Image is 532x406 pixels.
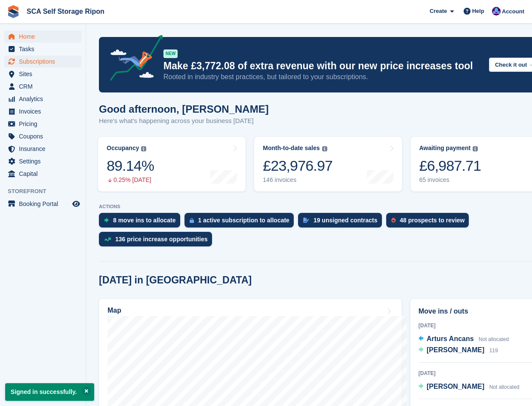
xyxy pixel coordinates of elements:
a: menu [4,105,81,117]
span: Pricing [19,118,71,130]
img: icon-info-grey-7440780725fd019a000dd9b08b2336e03edf1995a4989e88bcd33f0948082b44.svg [322,146,327,151]
a: Occupancy 89.14% 0.25% [DATE] [98,137,246,191]
div: 136 price increase opportunities [115,236,208,243]
div: 19 unsigned contracts [314,217,378,224]
span: Account [502,7,524,16]
a: menu [4,43,81,55]
img: contract_signature_icon-13c848040528278c33f63329250d36e43548de30e8caae1d1a13099fd9432cc5.svg [303,218,309,223]
div: Occupancy [107,145,139,152]
div: 8 move ins to allocate [113,217,176,224]
span: Capital [19,168,71,180]
span: Tasks [19,43,71,55]
a: menu [4,55,81,68]
a: 19 unsigned contracts [298,213,386,232]
p: Make £3,772.08 of extra revenue with our new price increases tool [163,60,482,72]
img: price-adjustments-announcement-icon-8257ccfd72463d97f412b2fc003d46551f7dbcb40ab6d574587a9cd5c0d94... [103,35,163,84]
div: £23,976.97 [263,157,332,175]
div: 0.25% [DATE] [107,176,154,184]
a: 136 price increase opportunities [99,232,216,251]
a: [PERSON_NAME] 119 [418,345,498,356]
a: menu [4,118,81,130]
span: Storefront [8,187,86,196]
a: menu [4,93,81,105]
a: 48 prospects to review [386,213,474,232]
span: Settings [19,155,71,167]
div: 1 active subscription to allocate [198,217,289,224]
img: icon-info-grey-7440780725fd019a000dd9b08b2336e03edf1995a4989e88bcd33f0948082b44.svg [473,146,478,151]
span: Sites [19,68,71,80]
p: Rooted in industry best practices, but tailored to your subscriptions. [163,72,482,82]
div: 146 invoices [263,176,332,184]
span: Booking Portal [19,198,71,210]
img: active_subscription_to_allocate_icon-d502201f5373d7db506a760aba3b589e785aa758c864c3986d89f69b8ff3... [190,218,194,223]
div: Awaiting payment [419,145,471,152]
img: prospect-51fa495bee0391a8d652442698ab0144808aea92771e9ea1ae160a38d050c398.svg [391,218,396,223]
a: menu [4,168,81,180]
h2: Map [108,307,121,314]
a: Arturs Ancans Not allocated [418,334,509,345]
span: Insurance [19,143,71,155]
h1: Good afternoon, [PERSON_NAME] [99,103,269,115]
img: stora-icon-8386f47178a22dfd0bd8f6a31ec36ba5ce8667c1dd55bd0f319d3a0aa187defe.svg [7,5,20,18]
span: Not allocated [489,384,520,390]
a: menu [4,68,81,80]
span: Create [430,7,447,15]
img: Sarah Race [492,7,501,15]
a: Preview store [71,199,81,209]
h2: [DATE] in [GEOGRAPHIC_DATA] [99,274,252,286]
span: Coupons [19,130,71,142]
span: [PERSON_NAME] [427,383,484,390]
a: menu [4,130,81,142]
div: 48 prospects to review [400,217,465,224]
a: menu [4,80,81,92]
a: menu [4,155,81,167]
span: [PERSON_NAME] [427,346,484,354]
img: price_increase_opportunities-93ffe204e8149a01c8c9dc8f82e8f89637d9d84a8eef4429ea346261dce0b2c0.svg [104,237,111,241]
a: Month-to-date sales £23,976.97 146 invoices [254,137,402,191]
a: menu [4,31,81,43]
img: move_ins_to_allocate_icon-fdf77a2bb77ea45bf5b3d319d69a93e2d87916cf1d5bf7949dd705db3b84f3ca.svg [104,218,109,223]
a: 1 active subscription to allocate [185,213,298,232]
span: Invoices [19,105,71,117]
a: menu [4,143,81,155]
div: Month-to-date sales [263,145,320,152]
p: Here's what's happening across your business [DATE] [99,116,269,126]
div: 65 invoices [419,176,481,184]
span: Home [19,31,71,43]
span: Arturs Ancans [427,335,474,342]
a: SCA Self Storage Ripon [23,4,108,18]
span: Analytics [19,93,71,105]
a: menu [4,198,81,210]
img: icon-info-grey-7440780725fd019a000dd9b08b2336e03edf1995a4989e88bcd33f0948082b44.svg [141,146,146,151]
a: 8 move ins to allocate [99,213,185,232]
span: Help [472,7,484,15]
a: [PERSON_NAME] Not allocated [418,381,520,393]
span: Subscriptions [19,55,71,68]
span: CRM [19,80,71,92]
div: 89.14% [107,157,154,175]
span: Not allocated [479,336,509,342]
p: Signed in successfully. [5,383,94,401]
div: £6,987.71 [419,157,481,175]
div: NEW [163,49,178,58]
span: 119 [489,348,498,354]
